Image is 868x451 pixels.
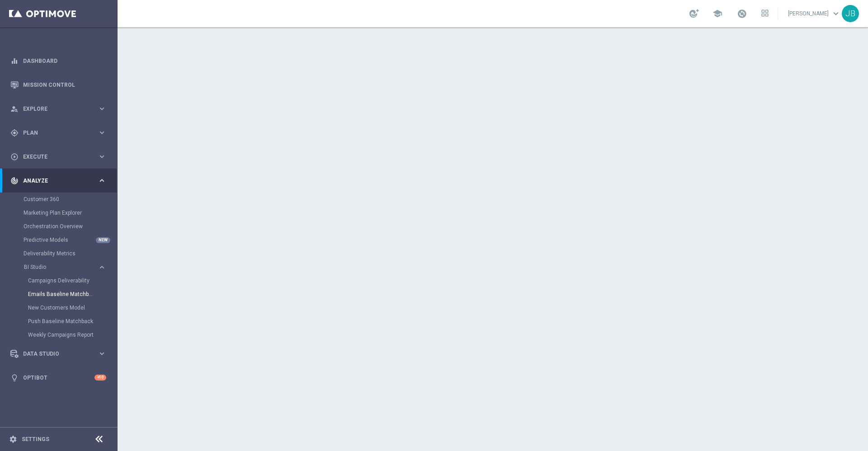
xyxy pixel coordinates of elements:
[22,437,49,442] a: Settings
[10,105,19,113] i: person_search
[787,7,842,20] a: [PERSON_NAME]keyboard_arrow_down
[96,237,110,243] div: NEW
[10,177,19,185] i: track_changes
[98,152,106,161] i: keyboard_arrow_right
[28,331,94,338] a: Weekly Campaigns Report
[10,374,19,382] i: lightbulb
[24,263,107,271] button: BI Studio keyboard_arrow_right
[9,435,17,443] i: settings
[10,129,19,137] i: gps_fixed
[98,263,106,272] i: keyboard_arrow_right
[28,328,117,342] div: Weekly Campaigns Report
[24,206,117,220] div: Marketing Plan Explorer
[10,153,98,161] div: Execute
[842,5,859,22] div: JB
[24,264,98,270] div: BI Studio
[24,264,89,270] span: BI Studio
[10,374,107,381] button: lightbulb Optibot +10
[98,349,106,358] i: keyboard_arrow_right
[94,375,106,381] div: +10
[831,9,841,19] span: keyboard_arrow_down
[28,304,94,311] a: New Customers Model
[98,128,106,137] i: keyboard_arrow_right
[28,301,117,315] div: New Customers Model
[24,233,117,247] div: Predictive Models
[23,178,98,183] span: Analyze
[28,277,94,284] a: Campaigns Deliverability
[98,104,106,113] i: keyboard_arrow_right
[10,350,98,358] div: Data Studio
[23,351,98,357] span: Data Studio
[23,154,98,160] span: Execute
[10,129,107,136] button: gps_fixed Plan keyboard_arrow_right
[24,193,117,206] div: Customer 360
[23,366,94,390] a: Optibot
[10,57,107,65] button: equalizer Dashboard
[28,291,94,298] a: Emails Baseline Matchback
[10,57,19,65] i: equalizer
[24,247,117,260] div: Deliverability Metrics
[23,49,106,73] a: Dashboard
[24,220,117,233] div: Orchestration Overview
[10,105,107,113] button: person_search Explore keyboard_arrow_right
[24,223,94,230] a: Orchestration Overview
[10,49,106,73] div: Dashboard
[10,105,98,113] div: Explore
[10,81,107,89] button: Mission Control
[23,130,98,136] span: Plan
[24,196,94,203] a: Customer 360
[24,236,94,244] a: Predictive Models
[712,9,722,19] span: school
[98,176,106,185] i: keyboard_arrow_right
[10,153,107,160] button: play_circle_outline Execute keyboard_arrow_right
[23,106,98,112] span: Explore
[10,350,107,357] button: Data Studio keyboard_arrow_right
[28,315,117,328] div: Push Baseline Matchback
[10,366,106,390] div: Optibot
[10,153,19,161] i: play_circle_outline
[10,177,98,185] div: Analyze
[24,209,94,216] a: Marketing Plan Explorer
[23,73,106,97] a: Mission Control
[10,73,106,97] div: Mission Control
[24,250,94,257] a: Deliverability Metrics
[28,274,117,287] div: Campaigns Deliverability
[10,177,107,184] button: track_changes Analyze keyboard_arrow_right
[24,260,117,342] div: BI Studio
[28,318,94,325] a: Push Baseline Matchback
[10,129,98,137] div: Plan
[28,287,117,301] div: Emails Baseline Matchback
